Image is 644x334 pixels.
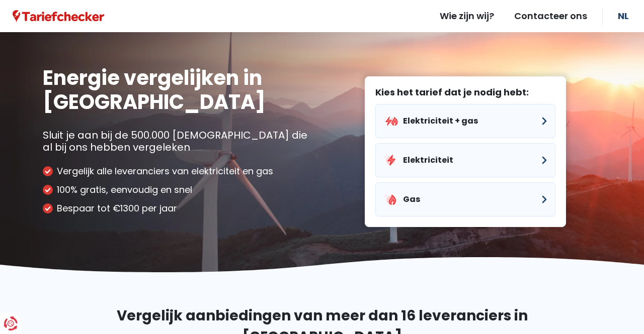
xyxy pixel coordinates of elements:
[43,66,314,114] h1: Energie vergelijken in [GEOGRAPHIC_DATA]
[375,87,555,98] label: Kies het tarief dat je nodig hebt:
[13,10,104,23] a: Tariefchecker
[375,182,555,216] button: Gas
[375,143,555,177] button: Elektriciteit
[43,184,314,195] li: 100% gratis, eenvoudig en snel
[13,10,104,23] img: Tariefchecker logo
[375,104,555,138] button: Elektriciteit + gas
[43,129,314,153] p: Sluit je aan bij de 500.000 [DEMOGRAPHIC_DATA] die al bij ons hebben vergeleken
[43,203,314,214] li: Bespaar tot €1300 per jaar
[43,166,314,177] li: Vergelijk alle leveranciers van elektriciteit en gas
